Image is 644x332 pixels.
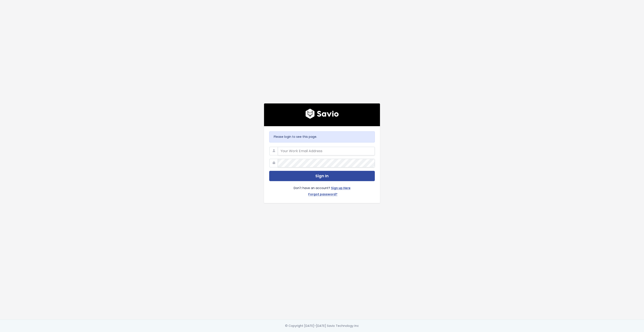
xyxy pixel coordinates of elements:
div: © Copyright [DATE]-[DATE] Savio Technology Inc [285,323,359,329]
img: logo600x187.a314fd40982d.png [305,109,339,119]
p: Please login to see this page. [274,134,370,139]
button: Sign In [269,171,375,181]
div: Don't have an account? [269,181,375,198]
a: Forgot password? [308,192,337,198]
a: Sign up Here [331,185,351,192]
input: Your Work Email Address [278,147,375,155]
